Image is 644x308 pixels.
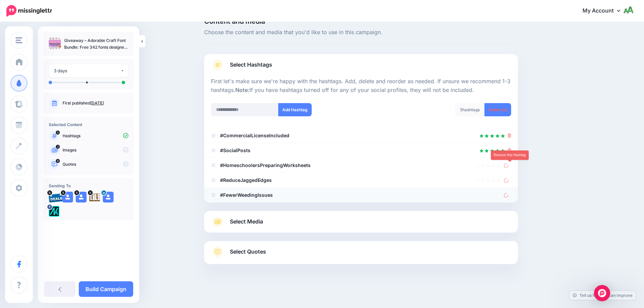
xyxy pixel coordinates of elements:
[235,87,249,93] b: Note:
[204,18,518,25] span: Content and media
[49,37,61,49] img: fc9221b21a6c5b12fe54e54e873bc80d_thumb.jpg
[62,192,73,203] img: user_default_image.png
[64,37,128,51] p: Giveaway – Adorable Craft Font Bundle: Free 342 fonts designed for Cricut, Silhouette & all your ...
[86,81,88,84] li: A post will be sent on day 2
[56,131,60,135] span: 5
[211,77,511,203] div: Select Hashtags
[211,246,511,264] a: Select Quotes
[63,161,128,167] p: Quotes
[220,162,311,168] b: #HomeschoolersPreparingWorksheets
[230,247,266,256] span: Select Quotes
[63,133,128,139] p: Hashtags
[220,147,251,153] b: #SocialPosts
[103,192,114,203] img: user_default_image.png
[220,133,289,138] b: #CommercialLicenseIncluded
[211,77,511,95] p: First let's make sure we're happy with the hashtags. Add, delete and reorder as needed. If unsure...
[49,192,64,203] img: 95cf0fca748e57b5e67bba0a1d8b2b21-27699.png
[56,159,60,163] span: 6
[211,60,511,77] a: Select Hashtags
[6,5,52,17] img: Missinglettr
[484,103,511,116] a: Delete All
[54,67,120,75] div: 3 days
[49,81,52,84] li: A post will be sent on day 0
[90,100,104,105] a: [DATE]
[569,291,636,300] a: Tell us how we can improve
[63,147,128,153] p: Images
[89,192,100,203] img: agK0rCH6-27705.jpg
[16,37,22,43] img: menu.png
[460,107,462,112] span: 5
[455,103,485,116] div: hashtags
[576,3,634,19] a: My Account
[220,192,273,198] b: #FewerWeedingIssues
[220,177,272,183] b: #ReduceJaggedEdges
[278,103,312,116] button: Add Hashtag
[76,192,87,203] img: user_default_image.png
[49,64,128,77] button: 3 days
[211,216,511,227] a: Select Media
[56,145,60,149] span: 2
[594,285,610,301] div: Open Intercom Messenger
[49,206,59,217] img: 300371053_782866562685722_1733786435366177641_n-bsa128417.png
[230,60,272,69] span: Select Hashtags
[63,100,128,106] p: First published
[122,81,125,84] li: A post will be sent on day 3
[49,122,128,127] h4: Selected Content
[49,183,128,188] h4: Sending To
[230,217,263,226] span: Select Media
[204,28,518,37] span: Choose the content and media that you'd like to use in this campaign.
